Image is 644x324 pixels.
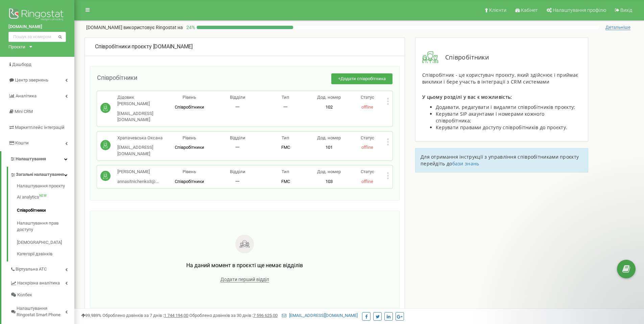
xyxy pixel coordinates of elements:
span: Дод. номер [317,169,341,174]
span: Віртуальна АТС [16,266,47,273]
a: Колбек [10,289,74,301]
span: Загальні налаштування [16,171,64,178]
span: Статус [361,95,374,100]
u: 1 744 194,00 [164,313,188,318]
span: Клієнти [489,7,506,13]
p: [EMAIL_ADDRESS][DOMAIN_NAME] [117,111,165,123]
span: Відділи [230,169,245,174]
a: [DOMAIN_NAME] [8,24,66,30]
span: FMC [281,145,290,150]
a: [DEMOGRAPHIC_DATA] [17,236,74,249]
span: Налаштування Ringostat Smart Phone [17,305,65,318]
span: Співробітники [175,145,204,150]
span: Рівень [183,135,196,140]
span: Для отримання інструкції з управління співробітниками проєкту перейдіть до [421,154,579,167]
span: У цьому розділі у вас є можливість: [422,94,512,100]
span: Тип [282,135,289,140]
span: Тип [282,95,289,100]
span: Дод. номер [317,135,341,140]
span: Дод. номер [317,95,341,100]
span: 一 [235,105,240,110]
p: 102 [310,104,348,111]
a: Категорії дзвінків [17,249,74,257]
a: Загальні налаштування [10,167,74,181]
a: AI analyticsNEW [17,191,74,204]
span: Додавати, редагувати і видаляти співробітників проєкту; [436,104,575,110]
span: Дашборд [12,62,31,67]
span: Центр звернень [15,77,48,83]
span: annasitnichenko3@... [117,179,159,184]
a: Наскрізна аналітика [10,275,74,289]
a: Налаштування Ringostat Smart Phone [10,301,74,321]
span: Додати співробітника [340,76,386,81]
a: [EMAIL_ADDRESS][DOMAIN_NAME] [282,313,358,318]
span: offline [361,145,373,150]
p: Дідовик [PERSON_NAME] [117,94,165,107]
span: Тип [282,169,289,174]
span: Колбек [17,292,32,298]
span: Аналiтика [16,93,37,98]
span: offline [361,105,373,110]
span: 99,989% [81,313,101,318]
button: +Додати співробітника [331,73,392,85]
p: 101 [310,144,348,151]
p: Храпачевська Оксана [117,135,165,141]
span: Керувати правами доступу співробітників до проєкту. [436,124,567,131]
span: Співробітники [175,179,204,184]
span: використовує Ringostat на [123,25,183,30]
input: Пошук за номером [8,32,66,42]
span: Рівень [183,95,196,100]
span: Співробітники [175,105,204,110]
a: Налаштування проєкту [17,183,74,191]
span: offline [361,179,373,184]
a: бази знань [452,160,479,167]
span: Кошти [15,140,29,145]
span: Маркетплейс інтеграцій [15,125,65,130]
span: Співробітники проєкту [95,43,152,50]
a: Налаштування [1,151,74,167]
span: Керувати SIP акаунтами і номерами кожного співробітника; [436,111,544,124]
span: Співробітник - це користувач проєкту, який здійснює і приймає виклики і бере участь в інтеграції ... [422,72,578,85]
span: На даний момент в проєкті ще немає відділів [186,262,303,269]
div: Проєкти [8,44,25,50]
span: Оброблено дзвінків за 7 днів : [102,313,188,318]
span: Кабінет [521,7,538,13]
span: Налаштування [16,156,46,161]
span: 一 [235,179,240,184]
p: [DOMAIN_NAME] [86,24,183,31]
div: [DOMAIN_NAME] [95,43,395,51]
span: Mini CRM [15,109,33,114]
img: Ringostat logo [8,7,66,24]
span: Налаштування профілю [553,7,606,13]
span: 一 [235,145,240,150]
span: Статус [361,135,374,140]
u: 7 596 625,00 [253,313,278,318]
a: Налаштування прав доступу [17,217,74,236]
span: Детальніше [605,25,630,30]
span: Співробітники [438,53,489,62]
p: [PERSON_NAME] [117,169,159,175]
span: Співробітники [97,74,137,81]
span: Відділи [230,135,245,140]
iframe: Intercom live chat [621,286,637,302]
p: 一 [262,104,310,111]
span: Вихід [620,7,632,13]
span: Наскрізна аналітика [17,280,60,286]
span: Статус [361,169,374,174]
a: Співробітники [17,204,74,217]
p: 24 % [183,24,197,31]
a: Віртуальна АТС [10,261,74,275]
span: [EMAIL_ADDRESS][DOMAIN_NAME] [117,145,153,156]
span: Оброблено дзвінків за 30 днів : [189,313,278,318]
span: Відділи [230,95,245,100]
span: Рівень [183,169,196,174]
span: FMC [281,179,290,184]
span: Додати перший відділ [220,277,269,282]
p: 103 [310,179,348,185]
